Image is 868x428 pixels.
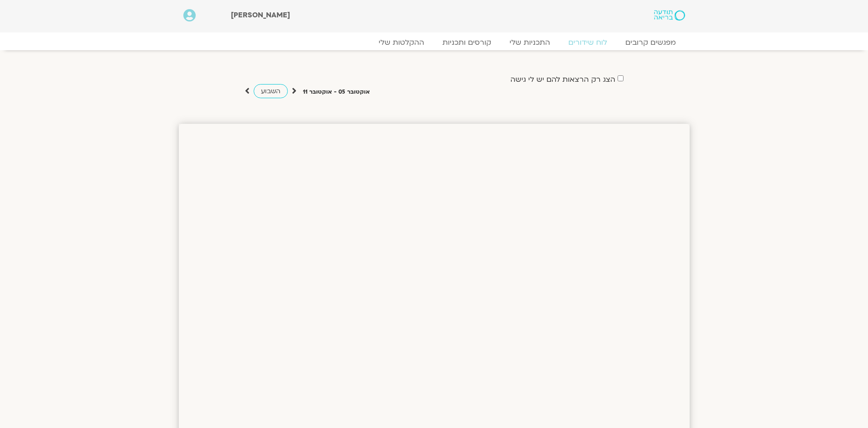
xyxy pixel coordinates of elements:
[303,87,370,97] p: אוקטובר 05 - אוקטובר 11
[500,38,559,47] a: התכניות שלי
[616,38,685,47] a: מפגשים קרובים
[559,38,616,47] a: לוח שידורים
[254,84,288,98] a: השבוע
[433,38,500,47] a: קורסים ותכניות
[510,75,615,84] label: הצג רק הרצאות להם יש לי גישה
[261,87,281,95] span: השבוע
[231,10,290,20] span: [PERSON_NAME]
[369,38,433,47] a: ההקלטות שלי
[183,38,685,47] nav: Menu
